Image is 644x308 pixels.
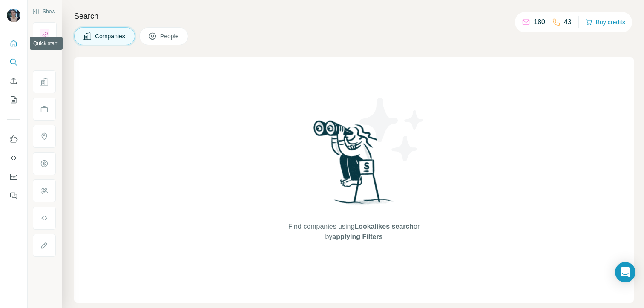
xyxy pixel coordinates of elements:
span: Find companies using or by [286,222,422,242]
button: Use Surfe API [7,150,20,166]
button: Dashboard [7,169,20,184]
button: Buy credits [586,16,625,28]
p: 43 [564,17,572,27]
button: Search [7,55,20,70]
span: Companies [95,32,126,40]
span: Lookalikes search [354,223,414,230]
div: Open Intercom Messenger [615,262,635,282]
button: Enrich CSV [7,73,20,89]
button: Show [26,5,61,18]
button: Quick start [7,36,20,51]
span: applying Filters [332,233,382,240]
img: Avatar [7,9,20,22]
button: Feedback [7,188,20,203]
span: People [160,32,180,40]
p: 180 [534,17,545,27]
button: My lists [7,92,20,107]
button: Use Surfe on LinkedIn [7,132,20,147]
h4: Search [74,10,634,22]
img: Surfe Illustration - Stars [354,91,431,168]
img: Surfe Illustration - Woman searching with binoculars [310,118,398,213]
